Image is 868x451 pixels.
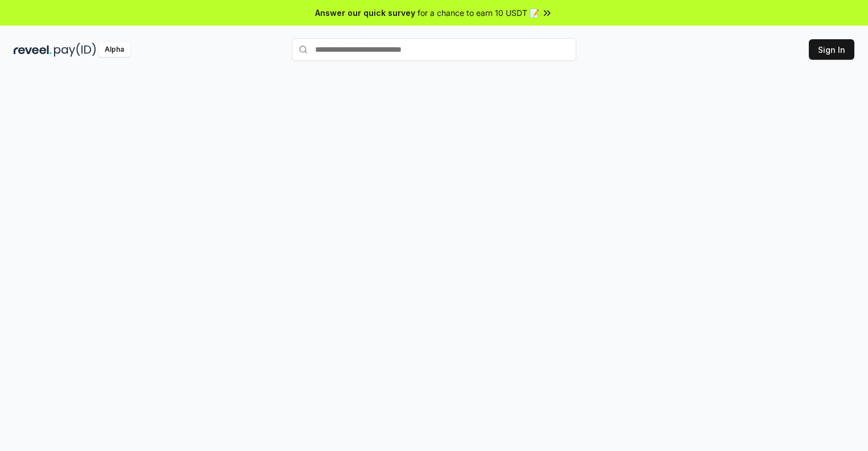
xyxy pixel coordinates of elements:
[315,7,415,19] span: Answer our quick survey
[54,43,96,57] img: pay_id
[98,43,130,57] div: Alpha
[418,7,539,19] span: for a chance to earn 10 USDT 📝
[809,39,854,60] button: Sign In
[14,43,52,57] img: reveel_dark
